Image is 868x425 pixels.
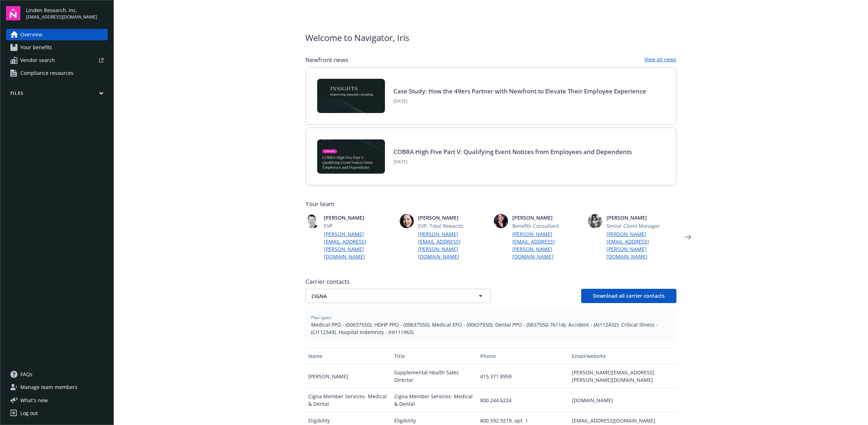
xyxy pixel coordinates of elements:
[593,292,665,299] span: Download all carrier contacts
[305,388,391,412] div: Cigna Member Services- Medical & Dental
[305,200,676,208] span: Your team
[512,214,582,221] span: [PERSON_NAME]
[6,382,108,393] a: Manage team members
[394,159,632,165] span: [DATE]
[480,352,566,360] div: Phone
[6,67,108,79] a: Compliance resources
[400,214,414,228] img: photo
[20,369,32,380] span: FAQs
[477,388,569,412] div: 800.244.6224
[418,222,488,230] span: EVP, Total Rewards
[317,79,385,113] img: Card Image - INSIGHTS copy.png
[6,55,108,66] a: Vendor search
[324,222,394,230] span: EVP
[6,369,108,380] a: FAQs
[311,321,671,336] span: Medical PPO - (00637550), HDHP PPO - (00637550), Medical EPO - (00637550), Dental PPO - (0637550-...
[311,292,460,300] span: CIGNA
[20,396,48,404] span: What ' s new
[26,6,108,20] button: Linden Research, Inc.[EMAIL_ADDRESS][DOMAIN_NAME]
[311,314,671,321] span: Plan types
[394,98,646,104] span: [DATE]
[305,364,391,388] div: [PERSON_NAME]
[494,214,508,228] img: photo
[569,364,676,388] div: [PERSON_NAME][EMAIL_ADDRESS][PERSON_NAME][DOMAIN_NAME]
[20,55,55,66] span: Vendor search
[394,352,474,360] div: Title
[418,230,488,260] a: [PERSON_NAME][EMAIL_ADDRESS][PERSON_NAME][DOMAIN_NAME]
[305,277,676,286] span: Carrier contacts
[324,214,394,221] span: [PERSON_NAME]
[20,29,42,40] span: Overview
[305,289,491,303] button: CIGNA
[20,42,52,53] span: Your benefits
[26,14,97,20] span: [EMAIL_ADDRESS][DOMAIN_NAME]
[606,230,676,260] a: [PERSON_NAME][EMAIL_ADDRESS][PERSON_NAME][DOMAIN_NAME]
[20,382,77,393] span: Manage team members
[305,347,391,364] button: Name
[644,56,676,64] a: View all news
[20,408,38,419] div: Log out
[569,388,676,412] div: [DOMAIN_NAME]
[26,6,97,14] span: Linden Research, Inc.
[305,31,409,44] span: Welcome to Navigator , Iris
[606,222,676,230] span: Senior Client Manager
[6,90,108,99] button: Files
[6,396,59,404] button: What's new
[324,230,394,260] a: [PERSON_NAME][EMAIL_ADDRESS][PERSON_NAME][DOMAIN_NAME]
[6,42,108,53] a: Your benefits
[477,347,569,364] button: Phone
[6,6,20,20] img: navigator-logo.svg
[512,230,582,260] a: [PERSON_NAME][EMAIL_ADDRESS][PERSON_NAME][DOMAIN_NAME]
[391,364,477,388] div: Supplemental Health Sales Director
[308,352,389,360] div: Name
[569,347,676,364] button: Email/website
[588,214,602,228] img: photo
[20,67,73,79] span: Compliance resources
[572,352,674,360] div: Email/website
[394,87,646,95] a: Case Study: How the 49ers Partner with Newfront to Elevate Their Employee Experience
[305,56,348,64] span: Newfront news
[477,364,569,388] div: 415.371.8959
[512,222,582,230] span: Benefits Consultant
[606,214,676,221] span: [PERSON_NAME]
[418,214,488,221] span: [PERSON_NAME]
[394,148,632,156] a: COBRA High Five Part V: Qualifying Event Notices from Employees and Dependents
[6,29,108,40] a: Overview
[581,289,676,303] button: Download all carrier contacts
[391,388,477,412] div: Cigna Member Services- Medical & Dental
[305,214,320,228] img: photo
[317,139,385,174] img: BLOG-Card Image - Compliance - COBRA High Five Pt 5 - 09-11-25.jpg
[682,231,694,243] a: Next
[391,347,477,364] button: Title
